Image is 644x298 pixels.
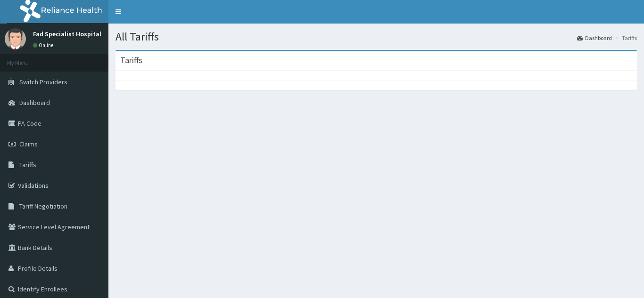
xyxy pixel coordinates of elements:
[19,98,50,107] span: Dashboard
[19,161,36,169] span: Tariffs
[33,31,101,37] p: Fad Specialist Hospital
[19,202,67,210] span: Tariff Negotiation
[19,140,38,148] span: Claims
[33,42,56,48] a: Online
[577,34,612,42] a: Dashboard
[5,28,26,49] img: User Image
[613,34,637,42] li: Tariffs
[116,31,637,43] h1: All Tariffs
[120,56,142,64] h3: Tariffs
[19,78,67,86] span: Switch Providers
